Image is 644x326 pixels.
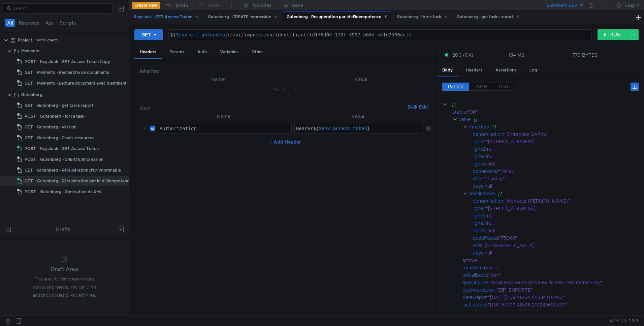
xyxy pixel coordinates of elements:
[492,123,631,130] div: {}
[482,242,630,249] div: "[GEOGRAPHIC_DATA]"
[40,57,110,67] div: Keycloak - GET Access Token Copy
[462,308,502,316] div: identifiantCourrier
[141,31,151,38] div: GET
[460,64,488,77] div: Headers
[488,301,631,308] div: "[DATE]T09:48:06.201245+02:00"
[21,90,42,100] div: Gutenberg
[193,0,225,10] button: Redo
[473,234,498,242] div: codePostal
[18,35,32,45] div: Project
[625,1,639,9] div: Log In
[25,165,33,175] span: GET
[452,101,629,108] div: {}
[134,46,162,59] div: Headers
[462,279,487,286] div: appOrigine
[509,52,524,58] div: 184 MS
[462,257,639,264] div: :
[437,64,458,77] div: Body
[462,271,487,279] div: uriCallback
[462,279,639,286] div: :
[462,308,639,316] div: :
[40,144,99,154] div: Keycloak - GET Access Token
[473,249,483,257] div: pays
[25,122,33,132] span: GET
[208,1,220,9] div: Redo
[473,182,483,190] div: pays
[468,257,629,264] div: true
[487,160,630,168] div: null
[473,160,486,168] div: ligne4
[473,212,486,219] div: ligne2
[473,205,639,212] div: :
[486,205,630,212] div: "[STREET_ADDRESS]"
[488,294,631,301] div: "[DATE]T09:46:54.121234+02:00"
[499,168,631,175] div: "79180"
[40,187,102,197] div: Gutenberg - Génération du XML
[487,145,630,153] div: null
[498,190,631,197] div: {}
[160,0,193,10] button: Undo
[473,219,639,227] div: :
[467,108,630,116] div: "OK"
[473,138,485,145] div: ligne1
[37,78,127,88] div: Memento - Lecture document avec identifiant
[473,145,486,153] div: ligne2
[37,165,121,175] div: Gutenberg - Récupération d'un imprimable
[488,279,631,286] div: "service-account-darva-exiris-servicesinternes-dev"
[598,29,627,40] button: RUN
[17,19,41,27] button: Requests
[25,154,36,165] span: POST
[462,264,639,271] div: :
[524,64,543,77] div: Log
[473,227,639,234] div: :
[499,234,631,242] div: "75001"
[452,108,466,116] div: status
[485,249,630,257] div: null
[473,175,481,182] div: ville
[21,46,40,56] div: Memento
[473,160,639,168] div: :
[546,2,577,9] div: Gutenberg DEV
[253,1,271,9] div: Cookies
[25,57,36,67] span: POST
[267,138,304,146] button: + Add Header
[473,138,639,145] div: :
[462,286,639,294] div: :
[473,130,639,138] div: :
[487,153,630,160] div: null
[397,13,447,21] div: Gutenberg - force task
[145,75,291,83] th: Name
[37,133,94,143] div: Gutenberg - Check resources
[462,294,639,301] div: :
[246,46,268,58] div: Other
[473,153,486,160] div: ligne3
[37,67,109,78] div: Memento - Recherche de documents
[56,225,70,233] div: Drafts
[462,286,495,294] div: etatImpression
[25,144,36,154] span: POST
[25,187,36,197] span: POST
[37,100,94,111] div: Gutenberg - get tasks report
[273,87,297,93] nz-embed-empty: No Results
[487,219,630,227] div: null
[473,175,639,182] div: :
[462,264,487,271] div: rectoVerso
[473,168,498,175] div: codePostal
[572,52,598,58] div: 779 BYTES
[462,257,467,264] div: ar
[505,197,631,205] div: "Monsieur [PERSON_NAME]"
[13,5,108,12] input: Search...
[473,227,486,234] div: ligne4
[208,13,277,21] div: Gutenberg - CREATE Impression
[487,227,630,234] div: null
[473,153,639,160] div: :
[473,205,485,212] div: ligne1
[58,19,78,27] button: Scripts
[473,168,639,175] div: :
[155,112,292,120] th: Name
[25,176,33,186] span: GET
[459,116,471,123] div: value
[287,13,387,21] div: Gutenberg - Récupération par id d'idempotence
[474,84,487,90] span: JSON
[25,78,33,88] span: GET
